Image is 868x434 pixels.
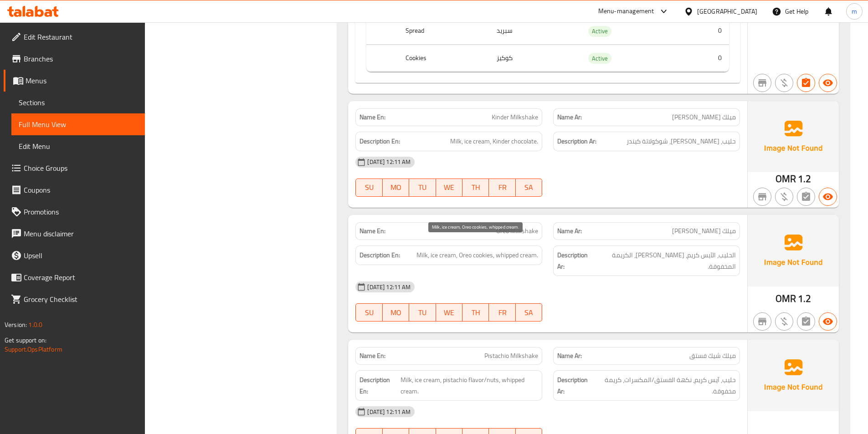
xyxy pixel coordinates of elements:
[450,136,538,147] span: Milk, ice cream, Kinder chocolate.
[5,334,46,346] span: Get support on:
[595,374,736,397] span: حليب، آيس كريم، نكهة الفستق/المكسرات، كريمة مخفوقة.
[360,374,398,397] strong: Description En:
[588,26,611,37] div: Active
[409,303,436,322] button: TU
[798,170,811,188] span: 1.2
[398,45,489,71] th: Cookies
[360,226,385,236] strong: Name En:
[519,181,539,194] span: SA
[496,226,538,236] span: Oreo Milkshake
[398,18,489,45] th: Spread
[753,188,771,206] button: Not branch specific item
[797,188,815,206] button: Not has choices
[4,266,145,288] a: Coverage Report
[364,408,414,416] span: [DATE] 12:11 AM
[401,374,538,397] span: Milk, ice cream, pistachio flavor/nuts, whipped cream.
[819,74,837,92] button: Available
[595,250,736,272] span: الحليب، الآيس كريم، كوكيز أوريو، الكريمة المخفوقة.
[28,319,42,331] span: 1.0.0
[383,179,409,197] button: MO
[516,179,542,197] button: SA
[386,306,406,319] span: MO
[489,179,515,197] button: FR
[797,74,815,92] button: Has choices
[748,101,839,172] img: Ae5nvW7+0k+MAAAAAElFTkSuQmCC
[364,158,414,166] span: [DATE] 12:11 AM
[4,201,145,223] a: Promotions
[598,6,654,17] div: Menu-management
[4,223,145,245] a: Menu disclaimer
[24,206,138,217] span: Promotions
[24,31,138,42] span: Edit Restaurant
[4,26,145,48] a: Edit Restaurant
[489,45,577,71] td: كوكيز
[493,181,512,194] span: FR
[24,53,138,64] span: Branches
[413,181,432,194] span: TU
[689,351,736,361] span: ميلك شيك فستق
[360,181,379,194] span: SU
[440,306,459,319] span: WE
[798,290,811,307] span: 1.2
[4,179,145,201] a: Coupons
[519,306,539,319] span: SA
[19,119,138,130] span: Full Menu View
[466,306,485,319] span: TH
[436,179,462,197] button: WE
[24,163,138,174] span: Choice Groups
[19,97,138,108] span: Sections
[26,75,138,86] span: Menus
[797,312,815,331] button: Not has choices
[775,188,793,206] button: Purchased item
[11,135,145,157] a: Edit Menu
[11,113,145,135] a: Full Menu View
[627,136,736,147] span: حليب، [PERSON_NAME]، شوكولاتة كيندر
[409,179,436,197] button: TU
[748,215,839,286] img: Ae5nvW7+0k+MAAAAAElFTkSuQmCC
[4,245,145,266] a: Upsell
[557,351,582,361] strong: Name Ar:
[440,181,459,194] span: WE
[776,290,796,307] span: OMR
[24,228,138,239] span: Menu disclaimer
[748,340,839,411] img: Ae5nvW7+0k+MAAAAAElFTkSuQmCC
[413,306,432,319] span: TU
[24,294,138,305] span: Grocery Checklist
[489,303,515,322] button: FR
[672,112,736,122] span: ميلك [PERSON_NAME]
[5,343,62,355] a: Support.OpsPlatform
[819,188,837,206] button: Available
[557,226,582,236] strong: Name Ar:
[4,157,145,179] a: Choice Groups
[672,226,736,236] span: ميلك [PERSON_NAME]
[697,6,757,16] div: [GEOGRAPHIC_DATA]
[852,6,857,16] span: m
[493,306,512,319] span: FR
[462,179,489,197] button: TH
[776,170,796,188] span: OMR
[557,112,582,122] strong: Name Ar:
[436,303,462,322] button: WE
[24,272,138,283] span: Coverage Report
[775,74,793,92] button: Purchased item
[5,319,27,331] span: Version:
[668,45,729,71] td: 0
[4,70,145,92] a: Menus
[360,136,400,147] strong: Description En:
[484,351,538,361] span: Pistachio Milkshake
[753,74,771,92] button: Not branch specific item
[386,181,406,194] span: MO
[19,141,138,152] span: Edit Menu
[360,250,400,261] strong: Description En:
[355,179,382,197] button: SU
[364,283,414,291] span: [DATE] 12:11 AM
[466,181,485,194] span: TH
[24,184,138,195] span: Coupons
[668,18,729,45] td: 0
[11,92,145,113] a: Sections
[360,351,385,361] strong: Name En:
[557,136,596,147] strong: Description Ar:
[4,48,145,70] a: Branches
[775,312,793,331] button: Purchased item
[360,306,379,319] span: SU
